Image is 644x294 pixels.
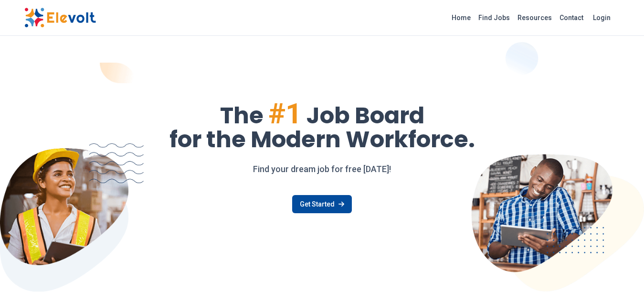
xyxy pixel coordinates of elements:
[475,10,514,25] a: Find Jobs
[268,97,302,131] span: #1
[24,8,96,28] img: Elevolt
[24,99,620,151] h1: The Job Board for the Modern Workforce.
[556,10,587,25] a: Contact
[514,10,556,25] a: Resources
[587,8,616,27] a: Login
[292,195,352,213] a: Get Started
[24,163,620,176] p: Find your dream job for free [DATE]!
[448,10,475,25] a: Home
